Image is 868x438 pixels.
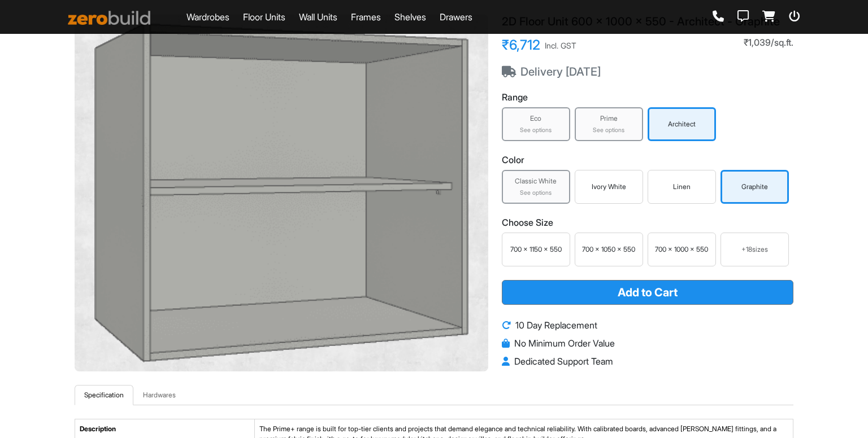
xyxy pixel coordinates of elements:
[505,244,567,255] div: 700 x 1150 x 550
[243,10,285,24] a: Floor Units
[505,176,567,186] div: Classic White
[84,24,479,362] img: 2D Floor Unit 600 x 1000 x 550 - Architect - Graphite
[502,336,793,350] li: No Minimum Order Value
[578,126,640,135] div: See options
[75,385,133,405] a: Specification
[502,37,540,54] span: ₹6,712
[502,155,793,165] h3: Color
[545,40,576,51] span: Incl. GST
[502,318,793,332] li: 10 Day Replacement
[502,92,793,103] h3: Range
[726,244,784,255] div: + 18 sizes
[505,189,567,198] div: See options
[650,244,713,255] div: 700 x 1000 x 550
[744,37,793,48] span: ₹1,039/sq.ft.
[186,10,229,24] a: Wardrobes
[505,126,567,135] div: See options
[502,217,793,228] h3: Choose Size
[351,10,381,24] a: Frames
[578,244,640,255] div: 700 x 1050 x 550
[394,10,426,24] a: Shelves
[440,10,472,24] a: Drawers
[505,113,567,124] div: Eco
[68,11,150,25] img: ZeroBuild logo
[652,119,712,129] div: Architect
[299,10,337,24] a: Wall Units
[724,182,785,192] div: Graphite
[578,182,640,192] div: Ivory White
[650,182,713,192] div: Linen
[502,354,793,368] li: Dedicated Support Team
[502,280,793,305] button: Add to Cart
[502,65,601,78] span: Delivery [DATE]
[578,113,640,124] div: Prime
[133,385,185,405] a: Hardwares
[789,11,800,23] a: Logout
